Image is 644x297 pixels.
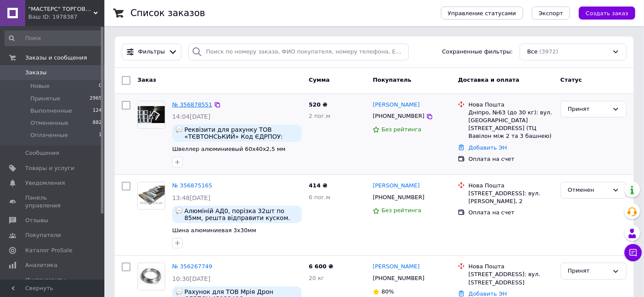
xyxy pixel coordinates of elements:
div: Нова Пошта [468,101,553,109]
span: Без рейтинга [381,207,421,214]
span: Статус [561,77,582,83]
div: Отменен [568,186,609,195]
a: Фото товару [137,182,165,210]
a: Фото товару [137,263,165,290]
div: [STREET_ADDRESS]: вул. [PERSON_NAME], 2 [468,190,553,205]
div: Нова Пошта [468,263,553,270]
img: :speech_balloon: [176,288,183,295]
button: Создать заказ [579,7,635,20]
span: Каталог ProSale [25,247,72,254]
span: Уведомления [25,179,65,187]
span: 1 [99,131,102,139]
span: 6 пог.м [309,194,330,200]
span: 124 [93,107,102,115]
a: [PERSON_NAME] [373,263,420,271]
a: [PERSON_NAME] [373,101,420,109]
span: Сообщения [25,149,59,157]
span: Без рейтинга [381,126,421,133]
a: № 356267749 [172,263,212,270]
span: Доставка и оплата [458,77,519,83]
span: Заказы и сообщения [25,54,87,62]
a: Добавить ЭН [468,144,507,151]
div: Нова Пошта [468,182,553,190]
span: 882 [93,119,102,127]
span: Покупатель [373,77,411,83]
span: [PHONE_NUMBER] [373,275,424,281]
span: Выполненные [30,107,72,115]
button: Управление статусами [441,7,523,20]
span: 6 600 ₴ [309,263,333,270]
span: Отзывы [25,217,48,224]
span: 10:30[DATE] [172,275,210,282]
input: Поиск [4,30,103,46]
a: [PERSON_NAME] [373,182,420,190]
a: № 356878551 [172,101,212,108]
span: Все [527,48,537,56]
div: Оплата на счет [468,209,553,217]
a: Фото товару [137,101,165,129]
span: 80% [381,288,394,295]
span: Создать заказ [586,10,628,17]
span: Инструменты вебмастера и SEO [25,276,80,292]
span: Заказы [25,69,47,77]
span: Панель управления [25,194,80,210]
span: Сумма [309,77,330,83]
div: Принят [568,105,609,114]
span: Сохраненные фильтры: [442,48,513,56]
span: [PHONE_NUMBER] [373,113,424,119]
input: Поиск по номеру заказа, ФИО покупателя, номеру телефона, Email, номеру накладной [188,43,409,60]
div: Ваш ID: 1978387 [28,13,104,21]
span: Заказ [137,77,156,83]
span: 13:48[DATE] [172,194,210,201]
span: Управление статусами [448,10,516,17]
a: Швеллер алюминиевый 60х40х2,5 мм [172,146,285,152]
img: Фото товару [138,106,165,123]
span: Реквізити для рахунку ТОВ «ТЄВТОНСЬКИЙ» Код ЄДРПОУ: 45831536 Чекаю рахунок на ел. пошту [EMAIL_AD... [184,126,298,140]
a: № 356875165 [172,182,212,189]
span: Отмененные [30,119,68,127]
span: Фильтры [138,48,165,56]
img: Фото товару [138,186,165,206]
a: Создать заказ [570,10,635,16]
span: 520 ₴ [309,101,327,108]
h1: Список заказов [130,8,205,18]
span: Принятые [30,95,60,103]
span: 2 пог.м [309,113,330,119]
a: Добавить ЭН [468,290,507,297]
span: Оплаченные [30,131,68,139]
span: 20 кг [309,275,324,281]
span: [PHONE_NUMBER] [373,194,424,200]
span: Экспорт [539,10,563,17]
img: :speech_balloon: [176,207,183,214]
span: (3972) [540,48,558,55]
span: Алюміній АД0, порізка 32шт по 85мм, решта відправити куском. [184,207,298,221]
button: Экспорт [532,7,570,20]
span: 414 ₴ [309,182,327,189]
span: Новые [30,82,50,90]
div: Принят [568,267,609,276]
span: Товары и услуги [25,164,74,172]
span: Аналитика [25,261,57,269]
span: 0 [99,82,102,90]
span: Покупатели [25,231,61,239]
img: :speech_balloon: [176,126,183,133]
a: Шина алюминиевая 3х30мм [172,227,256,234]
button: Чат с покупателем [624,244,642,261]
div: Оплата на счет [468,155,553,163]
img: Фото товару [138,268,165,285]
span: "МАСТЕРС" ТОРГОВО-ПРОИЗВОДСТВЕННАЯ КОМПАНИЯ [28,5,93,13]
div: Дніпро, №63 (до 30 кг): вул. [GEOGRAPHIC_DATA][STREET_ADDRESS] (ТЦ Вавілон між 2 та 3 башнею) [468,109,553,140]
span: 14:04[DATE] [172,113,210,120]
span: 2965 [90,95,102,103]
div: [STREET_ADDRESS]: вул. [STREET_ADDRESS] [468,270,553,286]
